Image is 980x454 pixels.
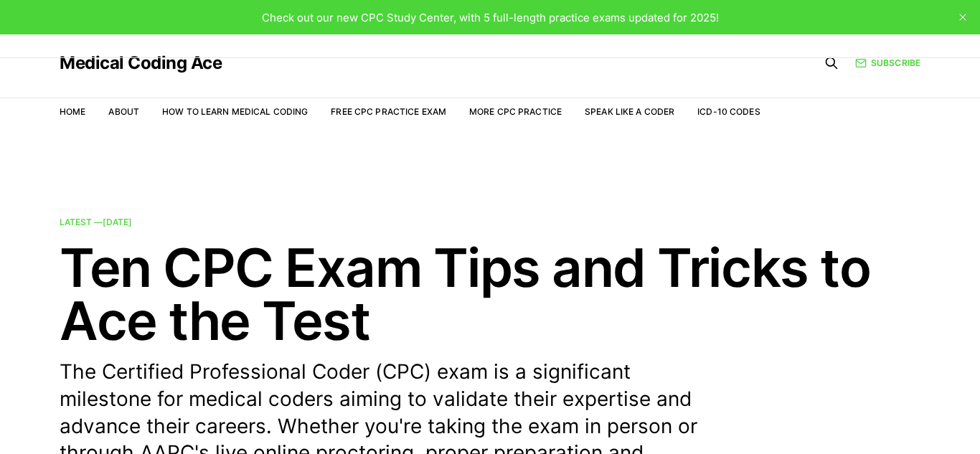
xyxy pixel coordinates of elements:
h2: Ten CPC Exam Tips and Tricks to Ace the Test [60,241,920,347]
a: ICD-10 Codes [697,106,760,117]
a: Subscribe [855,56,920,70]
a: More CPC Practice [469,106,562,117]
time: [DATE] [103,217,132,227]
a: Medical Coding Ace [60,55,222,72]
a: How to Learn Medical Coding [162,106,308,117]
a: Free CPC Practice Exam [331,106,446,117]
iframe: portal-trigger [621,384,980,454]
span: Latest — [60,217,132,227]
a: About [108,106,139,117]
span: Check out our new CPC Study Center, with 5 full-length practice exams updated for 2025! [262,11,719,24]
button: close [951,6,974,29]
a: Speak Like a Coder [585,106,674,117]
a: Home [60,106,85,117]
